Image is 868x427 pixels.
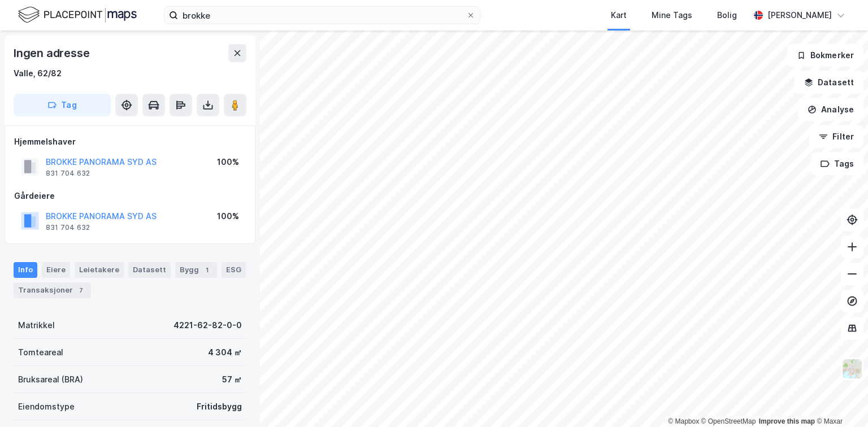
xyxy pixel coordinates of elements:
a: OpenStreetMap [701,417,756,425]
div: Kontrollprogram for chat [811,373,868,427]
div: 100% [217,210,239,223]
div: 4221-62-82-0-0 [173,319,242,332]
div: Eiendomstype [18,400,75,413]
div: Leietakere [75,262,124,278]
div: Tomteareal [18,346,63,359]
div: [PERSON_NAME] [767,8,832,22]
img: Z [841,358,863,380]
div: Hjemmelshaver [14,135,246,149]
div: 57 ㎡ [222,373,242,386]
button: Datasett [795,71,863,94]
div: Matrikkel [18,319,55,332]
div: Mine Tags [652,8,692,22]
iframe: Chat Widget [811,373,868,427]
div: Bygg [175,262,217,278]
div: 4 304 ㎡ [208,346,242,359]
div: Bolig [717,8,737,22]
div: Datasett [128,262,171,278]
a: Mapbox [668,417,699,425]
a: Improve this map [759,417,815,425]
button: Filter [809,125,863,148]
button: Tags [811,152,863,175]
div: ESG [222,262,246,278]
div: 831 704 632 [46,169,90,178]
div: 1 [201,264,212,276]
div: Gårdeiere [14,189,246,203]
div: Bruksareal (BRA) [18,373,83,386]
button: Tag [14,94,111,116]
div: Kart [611,8,627,22]
div: Valle, 62/82 [14,67,62,80]
button: Bokmerker [787,44,863,67]
button: Analyse [798,98,863,121]
div: 831 704 632 [46,223,90,232]
div: 7 [75,285,86,296]
div: Eiere [42,262,70,278]
div: Fritidsbygg [197,400,242,413]
input: Søk på adresse, matrikkel, gårdeiere, leietakere eller personer [178,7,466,24]
div: Transaksjoner [14,282,91,298]
div: 100% [217,155,239,169]
div: Info [14,262,37,278]
img: logo.f888ab2527a4732fd821a326f86c7f29.svg [18,5,137,25]
div: Ingen adresse [14,44,92,62]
